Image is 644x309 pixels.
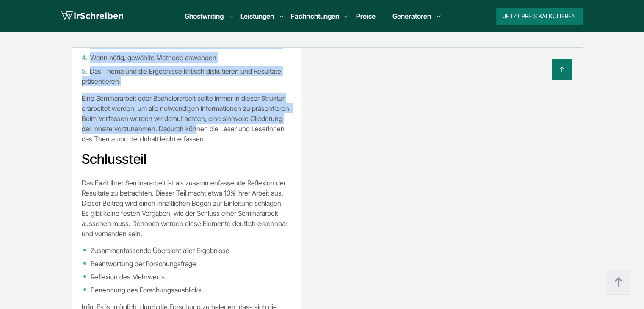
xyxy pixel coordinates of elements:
li: Zusammenfassende Übersicht aller Ergebnisse [82,246,292,256]
li: Wenn nötig, gewählte Methode anwenden [82,52,292,63]
li: Benennung des Forschungsausblicks [82,285,292,295]
button: Jetzt Preis kalkulieren [496,8,583,25]
li: Das Thema und die Ergebnisse kritisch diskutieren und Resultate präsentieren [82,66,292,86]
img: logo wirschreiben [61,10,123,22]
a: Fachrichtungen [291,11,339,21]
a: Ghostwriting [185,11,224,21]
li: Reflexion des Mehrwerts [82,272,292,282]
p: Eine Seminararbeit oder Bachelorarbeit sollte immer in dieser Struktur erarbeitet werden, um alle... [82,93,292,144]
li: Beantwortung der Forschungsfrage [82,259,292,269]
a: Generatoren [392,11,431,21]
img: button top [606,270,631,295]
h3: Schlussteil [82,151,292,168]
a: Preise [356,12,376,20]
p: Das Fazit Ihrer Seminararbeit ist als zusammenfassende Reflexion der Resultate zu betrachten. Die... [82,178,292,239]
a: Leistungen [240,11,274,21]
